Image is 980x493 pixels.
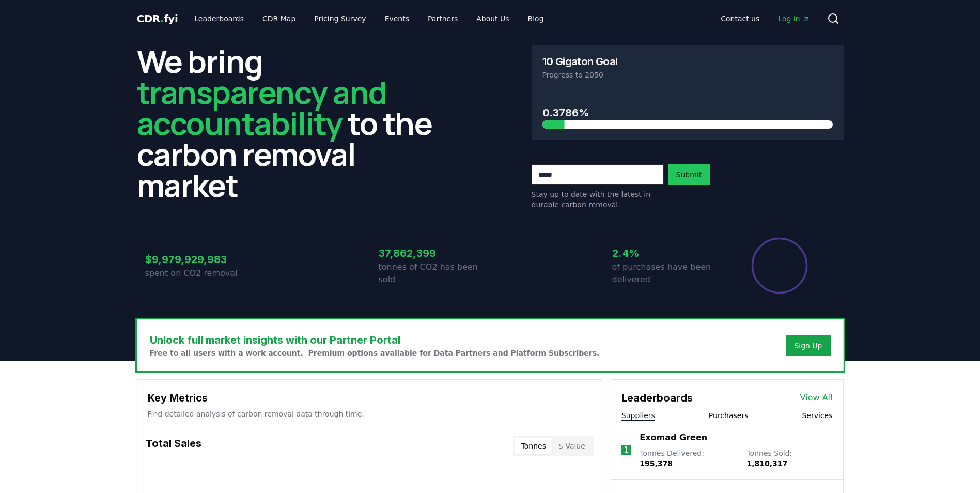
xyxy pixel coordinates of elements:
[640,459,673,468] span: 195,378
[542,70,833,80] p: Progress to 2050
[145,267,257,280] p: spent on CO2 removal
[712,9,818,28] nav: Main
[145,252,257,267] h3: $9,979,929,983
[186,9,552,28] nav: Main
[552,438,592,454] button: $ Value
[778,13,810,24] span: Log in
[668,164,710,185] button: Submit
[150,348,600,358] p: Free to all users with a work account. Premium options available for Data Partners and Platform S...
[786,335,830,356] button: Sign Up
[148,390,592,406] h3: Key Metrics
[612,245,724,261] h3: 2.4%
[746,448,832,469] p: Tonnes Sold :
[746,459,787,468] span: 1,810,317
[624,444,629,456] p: 1
[146,436,201,456] h3: Total Sales
[640,432,707,444] a: Exomad Green
[137,11,178,26] a: CDR.fyi
[800,392,833,404] a: View All
[254,9,304,28] a: CDR Map
[377,9,417,28] a: Events
[419,9,466,28] a: Partners
[468,9,517,28] a: About Us
[640,448,736,469] p: Tonnes Delivered :
[160,12,164,25] span: .
[751,237,808,295] div: Percentage of sales delivered
[770,9,818,28] a: Log in
[137,71,386,144] span: transparency and accountability
[532,189,664,210] p: Stay up to date with the latest in durable carbon removal.
[186,9,252,28] a: Leaderboards
[148,409,592,419] p: Find detailed analysis of carbon removal data through time.
[712,9,768,28] a: Contact us
[794,341,822,351] a: Sign Up
[621,390,693,406] h3: Leaderboards
[612,261,724,286] p: of purchases have been delivered
[621,410,655,421] button: Suppliers
[542,56,618,67] h3: 10 Gigaton Goal
[137,12,178,25] span: CDR fyi
[379,261,490,286] p: tonnes of CO2 has been sold
[802,410,832,421] button: Services
[150,332,600,348] h3: Unlock full market insights with our Partner Portal
[709,410,749,421] button: Purchasers
[542,105,833,120] h3: 0.3786%
[306,9,374,28] a: Pricing Survey
[137,45,449,201] h2: We bring to the carbon removal market
[379,245,490,261] h3: 37,862,399
[520,9,552,28] a: Blog
[515,438,552,454] button: Tonnes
